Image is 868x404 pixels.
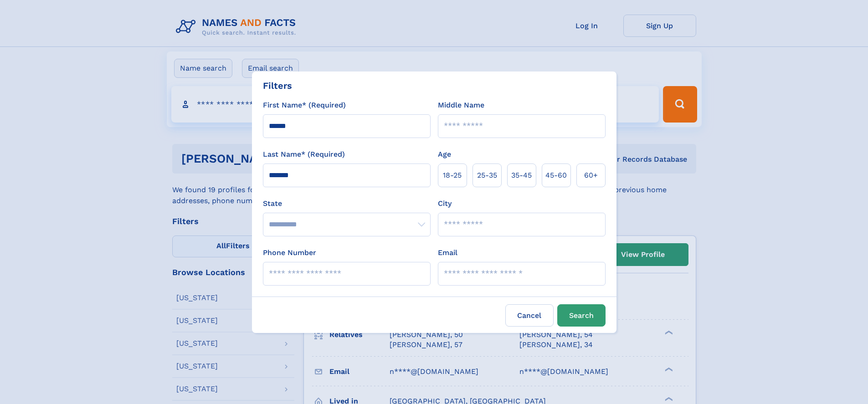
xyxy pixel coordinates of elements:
label: City [438,198,452,209]
label: First Name* (Required) [263,100,346,111]
span: 35‑45 [511,170,532,181]
div: Filters [263,79,292,92]
button: Search [557,304,606,327]
span: 60+ [584,170,598,181]
label: Phone Number [263,247,316,258]
label: Age [438,149,451,160]
span: 18‑25 [443,170,462,181]
span: 45‑60 [545,170,567,181]
label: Middle Name [438,100,484,111]
span: 25‑35 [477,170,497,181]
label: Last Name* (Required) [263,149,345,160]
label: Email [438,247,457,258]
label: Cancel [505,304,554,327]
label: State [263,198,431,209]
